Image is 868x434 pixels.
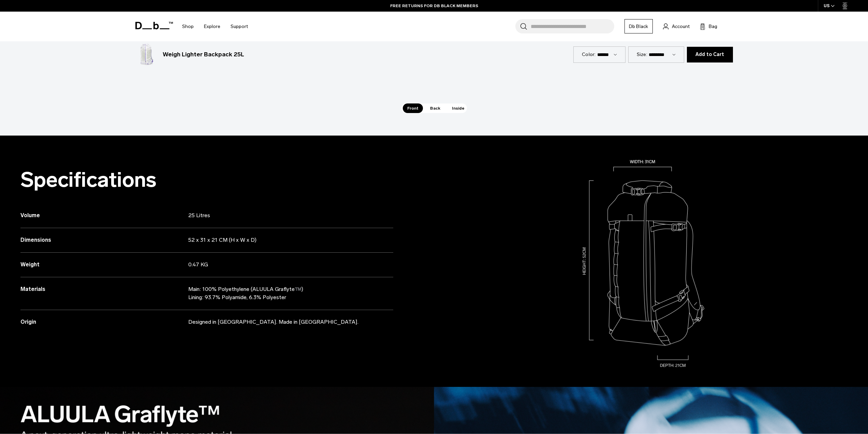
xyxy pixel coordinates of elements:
h3: Weigh Lighter Backpack 25L [163,50,244,59]
label: Size: [637,51,647,58]
h3: Dimensions [20,236,188,244]
a: Support [231,14,248,39]
a: Account [663,22,690,30]
p: Designed in [GEOGRAPHIC_DATA]. Made in [GEOGRAPHIC_DATA]. [188,318,374,326]
a: Shop [182,14,194,39]
p: 52 x 31 x 21 CM (H x W x D) [188,236,374,244]
span: Add to Cart [695,52,724,57]
h2: Specifications [20,168,393,191]
span: Back [426,103,445,113]
a: Db Black [624,19,653,33]
img: Weigh_Lighter_Backpack_25L_1.png [135,44,157,66]
nav: Main Navigation [177,12,253,41]
button: Add to Cart [687,47,733,62]
span: Bag [709,23,717,30]
a: Explore [204,14,220,39]
img: dimensions [526,136,777,387]
h3: Weight [20,261,188,269]
h3: Materials [20,285,188,293]
span: Inside [447,103,469,113]
h3: Origin [20,318,188,326]
h3: Volume [20,211,188,220]
p: 0.47 KG [188,261,374,269]
span: Front [403,103,423,113]
p: 25 Litres [188,211,374,220]
button: Bag [700,22,717,30]
span: Account [672,23,690,30]
label: Color: [582,51,596,58]
p: Main: 100% Polyethylene (ALUULA Graflyte™️) Lining: 93.7% Polyamide, 6.3% Polyester [188,285,374,302]
a: FREE RETURNS FOR DB BLACK MEMBERS [390,3,478,9]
